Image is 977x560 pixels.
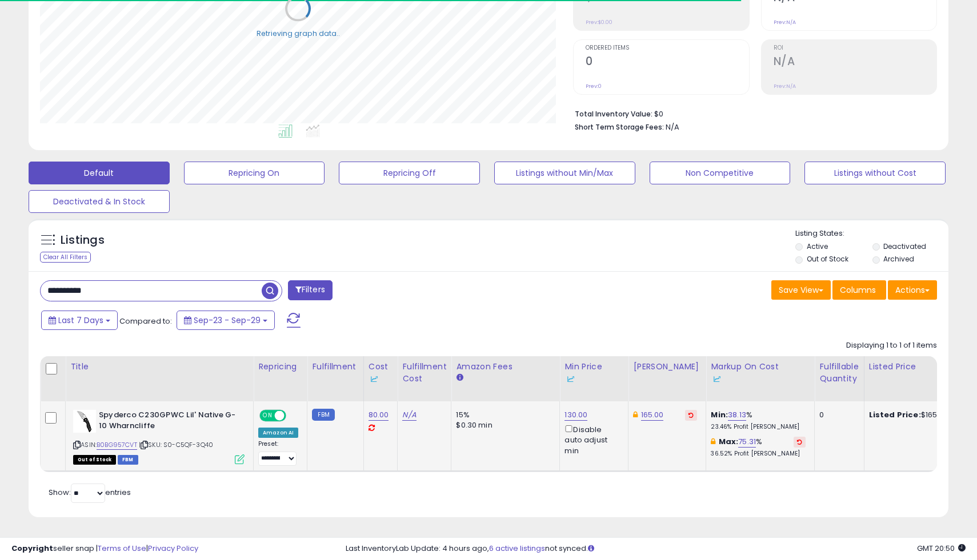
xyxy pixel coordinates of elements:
[312,409,334,421] small: FBM
[666,122,679,132] span: N/A
[774,45,936,51] span: ROI
[258,440,298,466] div: Preset:
[177,311,275,330] button: Sep-23 - Sep-29
[869,409,921,420] b: Listed Price:
[633,361,701,373] div: [PERSON_NAME]
[807,241,828,251] label: Active
[575,109,652,119] b: Total Inventory Value:
[711,361,810,385] div: Markup on Cost
[795,228,948,239] p: Listing States:
[711,450,806,458] p: 36.52% Profit [PERSON_NAME]
[73,410,96,433] img: 31tF5lEtBXL._SL40_.jpg
[99,410,238,434] b: Spyderco C230GPWC Lil' Native G-10 Wharncliffe
[888,280,937,300] button: Actions
[883,254,914,264] label: Archived
[819,410,855,420] div: 0
[728,409,746,421] a: 38.13
[369,409,389,421] a: 80.00
[711,437,806,458] div: %
[49,487,131,498] span: Show: entries
[846,340,937,351] div: Displaying 1 to 1 of 1 items
[257,28,340,38] div: Retrieving graph data..
[489,543,545,554] a: 6 active listings
[285,411,303,421] span: OFF
[774,19,796,26] small: Prev: N/A
[807,254,848,264] label: Out of Stock
[641,409,664,421] a: 165.00
[11,543,53,554] strong: Copyright
[11,543,198,554] div: seller snap | |
[575,106,928,120] li: $0
[804,162,946,184] button: Listings without Cost
[118,455,138,465] span: FBM
[586,45,748,51] span: Ordered Items
[711,373,722,385] img: InventoryLab Logo
[456,361,555,373] div: Amazon Fees
[148,543,198,554] a: Privacy Policy
[883,241,926,251] label: Deactivated
[258,428,298,438] div: Amazon AI
[339,162,480,184] button: Repricing Off
[564,423,619,456] div: Disable auto adjust min
[61,232,105,248] h5: Listings
[58,315,103,326] span: Last 7 Days
[402,409,416,421] a: N/A
[586,83,602,90] small: Prev: 0
[564,361,623,385] div: Min Price
[575,122,664,132] b: Short Term Storage Fees:
[369,373,393,385] div: Some or all of the values in this column are provided from Inventory Lab.
[40,252,91,263] div: Clear All Filters
[73,410,245,463] div: ASIN:
[258,361,302,373] div: Repricing
[564,373,623,385] div: Some or all of the values in this column are provided from Inventory Lab.
[70,361,249,373] div: Title
[369,373,380,385] img: InventoryLab Logo
[98,543,146,554] a: Terms of Use
[738,436,756,448] a: 75.31
[456,420,551,430] div: $0.30 min
[917,543,966,554] span: 2025-10-7 20:50 GMT
[139,440,213,449] span: | SKU: S0-C5QF-3Q40
[711,409,728,420] b: Min:
[41,311,118,330] button: Last 7 Days
[494,162,635,184] button: Listings without Min/Max
[711,410,806,431] div: %
[456,410,551,420] div: 15%
[586,19,612,26] small: Prev: $0.00
[346,543,966,554] div: Last InventoryLab Update: 4 hours ago, not synced.
[711,373,810,385] div: Some or all of the values in this column are provided from Inventory Lab.
[369,361,393,385] div: Cost
[73,455,116,465] span: All listings that are currently out of stock and unavailable for purchase on Amazon
[402,361,446,385] div: Fulfillment Cost
[97,440,137,450] a: B0BG957CVT
[29,190,170,213] button: Deactivated & In Stock
[119,316,172,327] span: Compared to:
[194,315,261,326] span: Sep-23 - Sep-29
[832,280,886,300] button: Columns
[719,436,739,447] b: Max:
[184,162,325,184] button: Repricing On
[288,280,333,300] button: Filters
[564,409,587,421] a: 130.00
[771,280,831,300] button: Save View
[650,162,791,184] button: Non Competitive
[456,373,463,383] small: Amazon Fees.
[706,356,815,401] th: The percentage added to the cost of goods (COGS) that forms the calculator for Min & Max prices.
[29,162,170,184] button: Default
[586,55,748,70] h2: 0
[840,284,876,296] span: Columns
[312,361,358,373] div: Fulfillment
[869,361,968,373] div: Listed Price
[261,411,275,421] span: ON
[711,423,806,431] p: 23.46% Profit [PERSON_NAME]
[564,373,576,385] img: InventoryLab Logo
[819,361,859,385] div: Fulfillable Quantity
[774,55,936,70] h2: N/A
[774,83,796,90] small: Prev: N/A
[869,410,964,420] div: $165.00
